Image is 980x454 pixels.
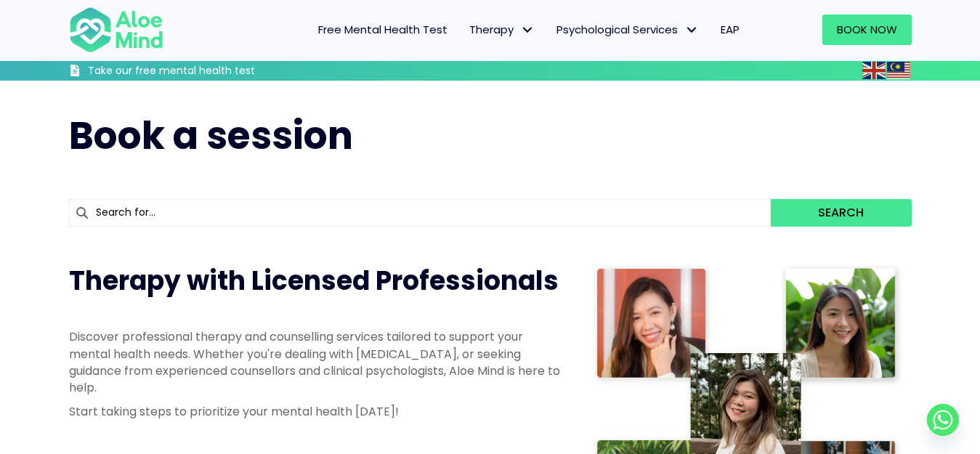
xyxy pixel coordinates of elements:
a: Free Mental Health Test [307,15,458,45]
span: Book a session [69,109,353,162]
a: Malay [887,62,912,78]
span: EAP [721,22,740,37]
p: Discover professional therapy and counselling services tailored to support your mental health nee... [69,328,563,396]
span: Free Mental Health Test [318,22,448,37]
a: Book Now [822,15,912,45]
a: Whatsapp [927,404,959,436]
span: Book Now [837,22,897,37]
span: Therapy with Licensed Professionals [69,262,559,299]
span: Psychological Services: submenu [681,20,702,41]
input: Search for... [69,199,772,227]
a: Psychological ServicesPsychological Services: submenu [546,15,710,45]
nav: Menu [182,15,750,45]
span: Therapy: submenu [517,20,538,41]
span: Therapy [469,22,535,37]
img: Aloe mind Logo [69,6,163,54]
img: en [862,62,886,79]
a: English [862,62,887,78]
img: ms [887,62,910,79]
span: Psychological Services [556,22,699,37]
a: Take our free mental health test [69,64,333,81]
a: EAP [710,15,750,45]
h3: Take our free mental health test [88,64,333,78]
p: Start taking steps to prioritize your mental health [DATE]! [69,403,563,420]
button: Search [771,199,911,227]
a: TherapyTherapy: submenu [458,15,546,45]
